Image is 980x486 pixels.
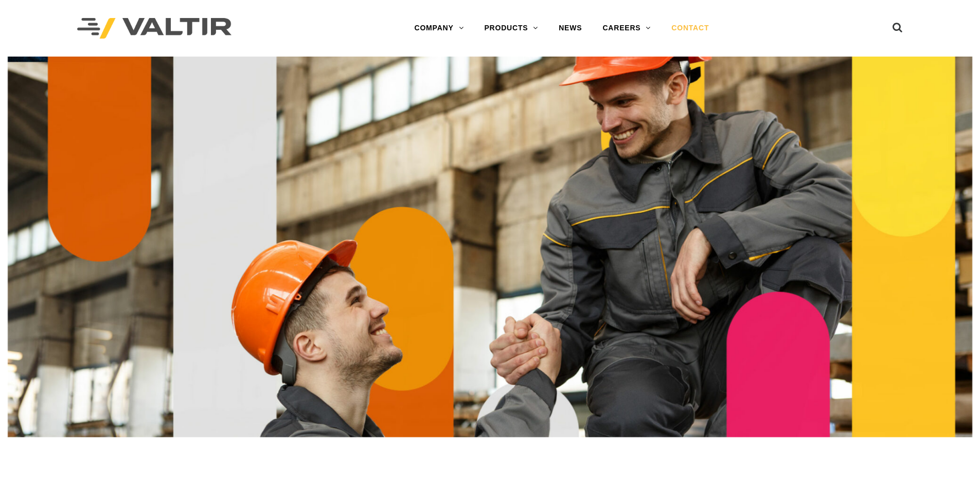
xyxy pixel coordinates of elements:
a: COMPANY [404,18,474,39]
a: CONTACT [661,18,719,39]
a: NEWS [548,18,592,39]
a: CAREERS [592,18,661,39]
img: Contact_1 [8,57,972,437]
a: PRODUCTS [474,18,548,39]
img: Valtir [77,18,231,39]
